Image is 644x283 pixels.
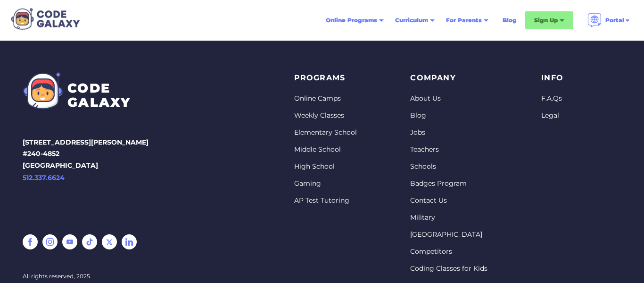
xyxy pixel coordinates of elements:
a: 512.337.6624 [23,172,149,184]
a: Coding Classes for Kids [410,264,487,274]
p: PROGRAMS [294,72,357,85]
div: Sign Up [534,16,558,25]
a: Blog [410,111,487,120]
a: AP Test Tutoring [294,196,357,206]
a: Gaming [294,179,357,189]
div: Curriculum [395,16,428,25]
div: Online Programs [320,12,389,29]
a: About Us [410,94,487,103]
p: Company [410,72,487,85]
div: Curriculum [389,12,440,29]
a: Weekly Classes [294,111,357,120]
a: Middle School [294,145,357,154]
a: Elementary School [294,128,357,137]
div: All rights reserved, 2025 [23,272,149,281]
a: CODEGALAXY [23,72,149,110]
div: Portal [605,16,624,25]
a: Online Camps [294,94,357,103]
div: For Parents [440,12,494,29]
a: [GEOGRAPHIC_DATA] [410,230,487,240]
div: For Parents [446,16,482,25]
div: Sign Up [525,11,573,29]
a: High School [294,162,357,172]
a: Jobs [410,128,487,137]
div: CODE GALAXY [67,81,131,110]
p: [STREET_ADDRESS][PERSON_NAME] #240-4852 [GEOGRAPHIC_DATA] [23,137,149,203]
p: info [541,72,563,85]
a: Schools [410,162,487,172]
div: Portal [582,9,636,31]
a: Contact Us [410,196,487,206]
a: Teachers [410,145,487,154]
a: Military [410,213,487,223]
a: Competitors [410,247,487,257]
a: Blog [497,12,522,29]
a: F.A.Qs [541,94,563,103]
a: Legal [541,111,563,120]
div: Online Programs [326,16,377,25]
a: Badges Program [410,179,487,189]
